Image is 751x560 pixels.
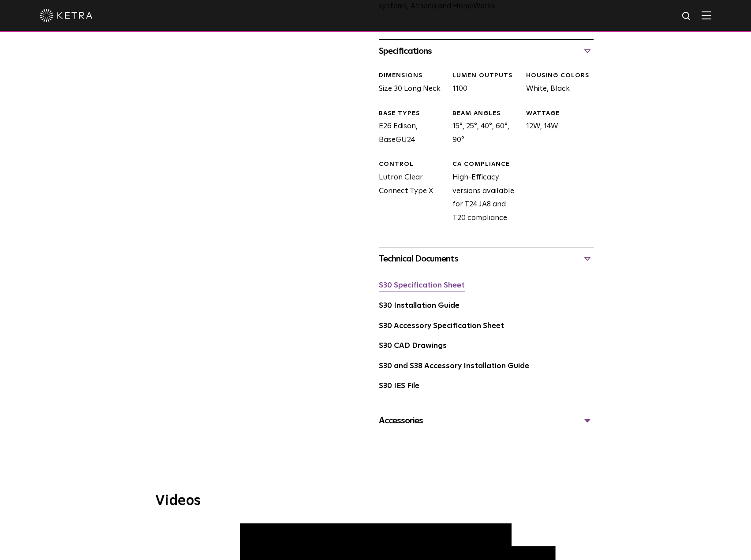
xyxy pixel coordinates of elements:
div: Lutron Clear Connect Type X [372,160,446,225]
div: White, Black [519,71,593,96]
div: BASE TYPES [379,109,446,118]
img: ketra-logo-2019-white [40,9,93,22]
div: Technical Documents [379,252,594,266]
a: S30 Specification Sheet [379,282,465,289]
div: BEAM ANGLES [452,109,519,118]
a: S30 Installation Guide [379,302,460,310]
div: LUMEN OUTPUTS [452,71,519,80]
a: S30 CAD Drawings [379,342,447,350]
div: High-Efficacy versions available for T24 JA8 and T20 compliance [446,160,519,225]
img: search icon [681,11,692,22]
a: S30 Accessory Specification Sheet [379,322,504,330]
div: E26 Edison, BaseGU24 [372,109,446,147]
div: Size 30 Long Neck [372,71,446,96]
div: 15°, 25°, 40°, 60°, 90° [446,109,519,147]
div: CONTROL [379,160,446,169]
div: 12W, 14W [519,109,593,147]
a: S30 and S38 Accessory Installation Guide [379,362,529,370]
div: Accessories [379,414,594,428]
a: S30 IES File [379,382,419,390]
h3: Videos [155,494,596,508]
div: Specifications [379,44,594,58]
div: DIMENSIONS [379,71,446,80]
div: 1100 [446,71,519,96]
div: CA COMPLIANCE [452,160,519,169]
div: WATTAGE [526,109,593,118]
div: HOUSING COLORS [526,71,593,80]
img: Hamburger%20Nav.svg [702,11,711,19]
